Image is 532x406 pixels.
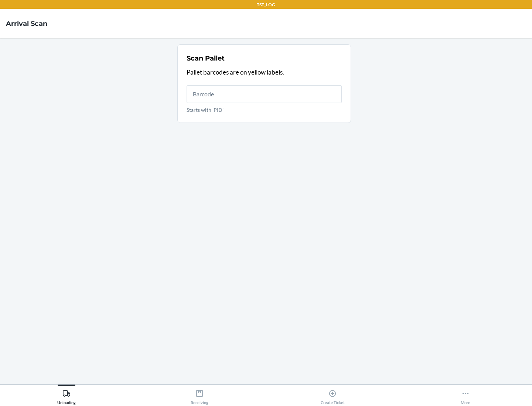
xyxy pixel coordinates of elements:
p: Pallet barcodes are on yellow labels. [187,68,342,77]
h4: Arrival Scan [6,19,47,28]
p: TST_LOG [257,1,275,8]
button: More [399,385,532,405]
div: Create Ticket [321,386,345,405]
input: Starts with 'PID' [187,85,342,103]
button: Create Ticket [266,385,399,405]
div: More [461,386,470,405]
div: Receiving [191,386,208,405]
div: Unloading [57,386,76,405]
button: Receiving [133,385,266,405]
p: Starts with 'PID' [187,106,342,114]
h2: Scan Pallet [187,54,225,63]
